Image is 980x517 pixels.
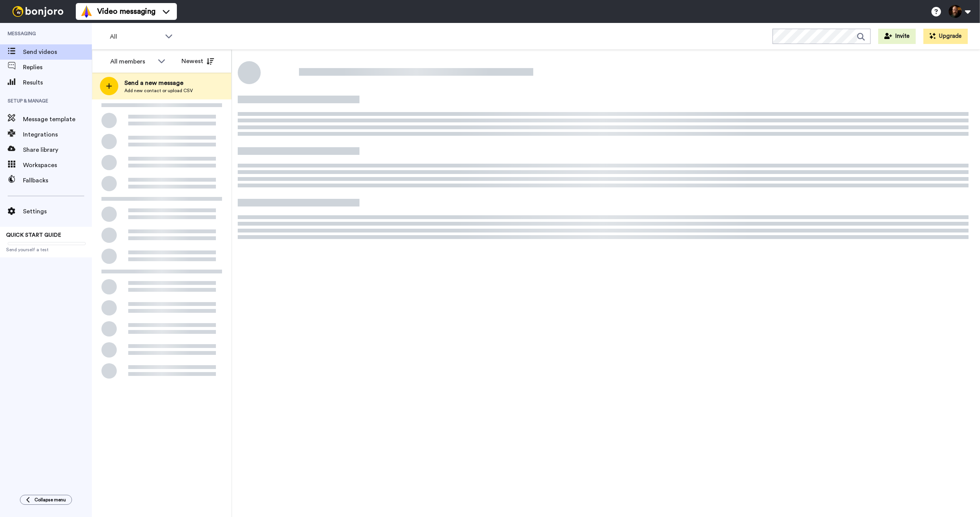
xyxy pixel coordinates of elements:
span: Share library [23,145,92,154]
span: Collapse menu [34,497,66,503]
img: vm-color.svg [80,5,93,18]
button: Newest [176,54,220,69]
div: All members [110,57,154,66]
span: Send a new message [124,78,193,88]
button: Invite [878,29,916,44]
span: Message template [23,115,92,124]
span: QUICK START GUIDE [6,232,61,238]
span: Send yourself a test [6,247,86,253]
img: bj-logo-header-white.svg [9,6,67,17]
span: Send videos [23,47,92,57]
span: Video messaging [97,6,155,17]
span: Fallbacks [23,176,92,185]
button: Collapse menu [20,495,72,505]
span: Settings [23,207,92,216]
span: Results [23,78,92,87]
span: Add new contact or upload CSV [124,88,193,94]
span: Replies [23,63,92,72]
span: Integrations [23,130,92,139]
span: All [110,32,161,41]
button: Upgrade [923,29,968,44]
span: Workspaces [23,161,92,170]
